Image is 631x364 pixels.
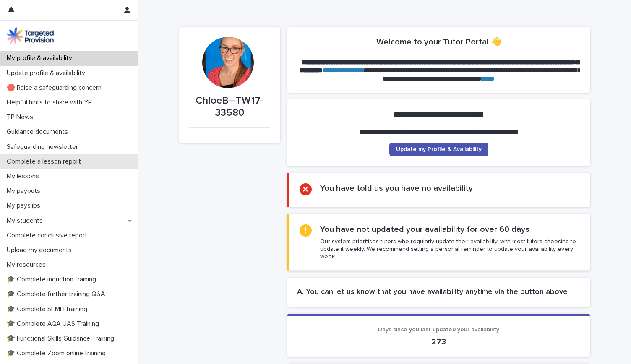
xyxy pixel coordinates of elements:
h2: You have not updated your availability for over 60 days [320,224,529,234]
p: 🎓 Functional Skills Guidance Training [3,335,121,343]
p: My profile & availability [3,54,79,62]
p: 🎓 Complete induction training [3,276,103,283]
img: M5nRWzHhSzIhMunXDL62 [7,27,54,44]
p: 🎓 Complete SEMH training [3,305,94,313]
p: 🎓 Complete Zoom online training [3,349,112,357]
p: 273 [297,337,580,347]
p: 🎓 Complete AQA UAS Training [3,320,106,328]
a: Update my Profile & Availability [389,143,488,156]
p: Update profile & availability [3,69,92,77]
p: Guidance documents [3,128,75,136]
p: Safeguarding newsletter [3,143,85,151]
h2: Welcome to your Tutor Portal 👋 [376,37,501,47]
p: My lessons [3,172,46,180]
p: Complete a lesson report [3,158,88,166]
p: 🎓 Complete further training Q&A [3,290,112,298]
p: Upload my documents [3,246,78,254]
p: My students [3,217,50,225]
h2: You have told us you have no availability [320,183,473,193]
h2: A. You can let us know that you have availability anytime via the button above [297,288,580,297]
span: Update my Profile & Availability [396,146,482,152]
p: 🔴 Raise a safeguarding concern [3,84,108,92]
p: My payouts [3,187,47,195]
p: My payslips [3,202,47,210]
p: My resources [3,261,52,269]
span: Days since you last updated your availability [378,327,499,333]
p: TP News [3,113,40,121]
p: ChloeB--TW17-33580 [189,95,270,119]
p: Helpful hints to share with YP [3,99,99,107]
p: Complete conclusive report [3,231,94,239]
p: Our system prioritises tutors who regularly update their availability, with most tutors choosing ... [320,238,580,261]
